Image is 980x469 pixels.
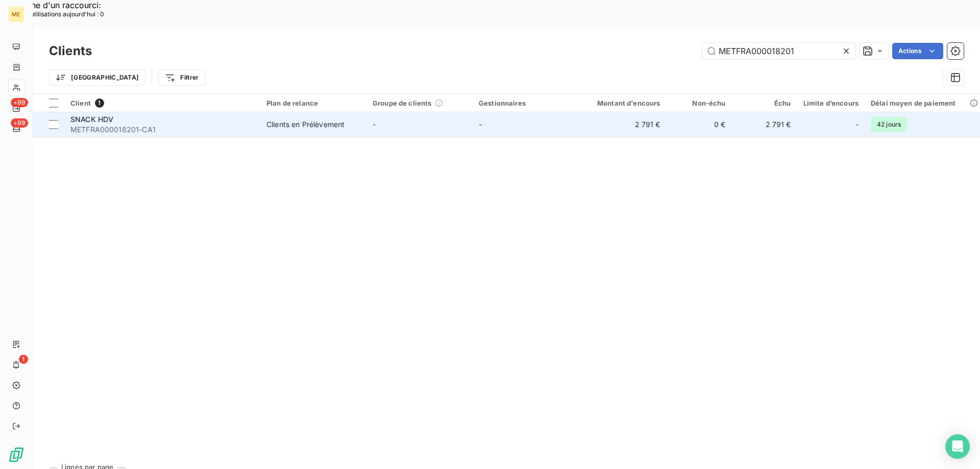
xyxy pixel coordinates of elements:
div: Gestionnaires [479,99,573,107]
input: Rechercher [702,43,855,59]
h3: Clients [49,42,92,60]
span: - [373,120,376,129]
img: Logo LeanPay [8,447,24,463]
button: Filtrer [158,69,205,86]
span: 1 [19,355,28,364]
div: Open Intercom Messenger [945,434,970,459]
span: Groupe de clients [373,99,432,107]
span: SNACK HDV [70,115,113,124]
span: +99 [11,118,28,128]
span: - [855,119,859,130]
div: Plan de relance [266,99,360,107]
span: Client [70,99,91,107]
button: [GEOGRAPHIC_DATA] [49,69,145,86]
div: Délai moyen de paiement [871,99,980,107]
div: Clients en Prélèvement [266,119,345,130]
td: 0 € [667,112,732,137]
span: +99 [11,98,28,107]
td: 2 791 € [732,112,797,137]
div: Limite d’encours [803,99,859,107]
div: Non-échu [673,99,726,107]
span: METFRA000018201-CA1 [70,125,254,135]
span: 42 jours [871,117,907,132]
button: Actions [892,43,943,59]
div: Échu [738,99,791,107]
td: 2 791 € [579,112,667,137]
span: - [479,120,482,129]
div: Montant d'encours [585,99,660,107]
span: 1 [95,98,104,108]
